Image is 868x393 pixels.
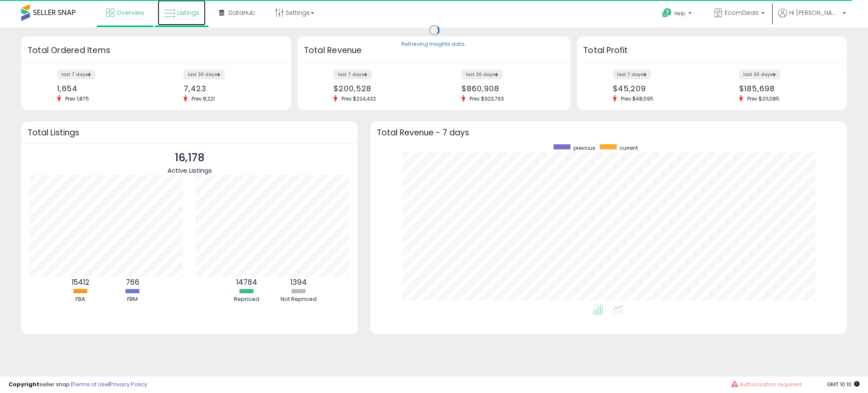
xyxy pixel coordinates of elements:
[334,70,372,79] label: last 7 days
[462,84,556,93] div: $860,908
[61,95,93,102] span: Prev: 1,875
[739,84,832,93] div: $185,698
[28,129,351,136] h3: Total Listings
[620,144,638,152] span: current
[57,70,95,79] label: last 7 days
[221,295,272,303] div: Repriced
[304,45,564,56] h3: Total Revenue
[28,45,285,56] h3: Total Ordered Items
[465,95,508,102] span: Prev: $923,763
[187,95,219,102] span: Prev: 8,221
[583,45,840,56] h3: Total Profit
[167,166,212,175] span: Active Listings
[184,84,276,93] div: 7,423
[617,95,658,102] span: Prev: $48,595
[778,8,846,28] a: Hi [PERSON_NAME]
[167,150,212,166] p: 16,178
[55,295,106,303] div: FBA
[126,277,139,287] b: 766
[334,84,428,93] div: $200,528
[107,295,158,303] div: FBM
[72,277,89,287] b: 15412
[613,70,651,79] label: last 7 days
[789,8,840,17] span: Hi [PERSON_NAME]
[236,277,257,287] b: 14784
[184,70,225,79] label: last 30 days
[613,84,706,93] div: $45,209
[573,144,595,152] span: previous
[290,277,307,287] b: 1394
[743,95,784,102] span: Prev: $211,085
[739,70,780,79] label: last 30 days
[674,10,686,17] span: Help
[662,8,672,18] i: Get Help
[117,8,144,17] span: Overview
[177,8,199,17] span: Listings
[725,8,759,17] span: EcomDealz
[655,1,700,28] a: Help
[57,84,150,93] div: 1,654
[273,295,324,303] div: Not Repriced
[377,129,840,136] h3: Total Revenue - 7 days
[401,41,467,48] div: Retrieving insights data..
[337,95,380,102] span: Prev: $224,432
[462,70,503,79] label: last 30 days
[228,8,255,17] span: DataHub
